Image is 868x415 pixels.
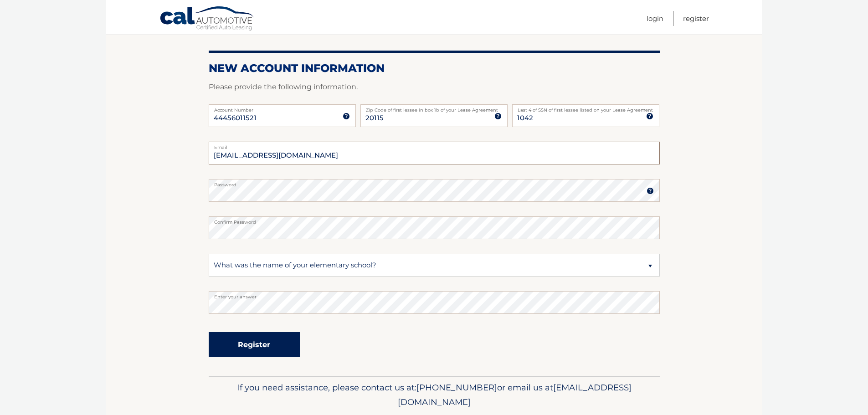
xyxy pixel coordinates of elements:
[647,11,663,26] a: Login
[343,113,350,120] img: tooltip.svg
[159,6,255,32] a: Cal Automotive
[494,113,502,120] img: tooltip.svg
[209,142,660,164] input: Email
[209,142,660,149] label: Email
[209,104,356,127] input: Account Number
[209,291,660,298] label: Enter your answer
[209,332,300,357] button: Register
[646,113,653,120] img: tooltip.svg
[683,11,709,26] a: Register
[209,179,660,186] label: Password
[360,104,508,127] input: Zip Code
[647,187,654,195] img: tooltip.svg
[215,380,654,410] p: If you need assistance, please contact us at: or email us at
[512,104,659,127] input: SSN or EIN (last 4 digits only)
[209,81,660,93] p: Please provide the following information.
[416,382,497,393] span: [PHONE_NUMBER]
[398,382,632,407] span: [EMAIL_ADDRESS][DOMAIN_NAME]
[512,104,659,112] label: Last 4 of SSN of first lessee listed on your Lease Agreement
[209,216,660,224] label: Confirm Password
[209,104,356,112] label: Account Number
[360,104,508,112] label: Zip Code of first lessee in box 1b of your Lease Agreement
[209,61,660,75] h2: New Account Information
